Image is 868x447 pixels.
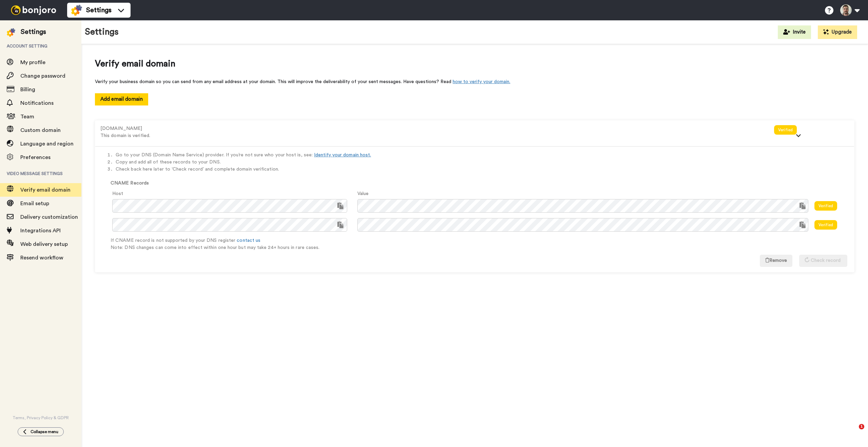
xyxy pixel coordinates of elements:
[778,25,811,39] button: Invite
[95,78,854,85] div: Verify your business domain so you can send from any email address at your domain. This will impr...
[774,125,797,135] div: Verified
[71,5,82,16] img: settings-colored.svg
[814,220,837,230] div: Verified
[818,25,857,39] button: Upgrade
[8,5,59,15] img: bj-logo-header-white.svg
[116,166,847,173] li: Check back here later to ‘Check record’ and complete domain verification.
[86,5,112,15] span: Settings
[100,132,774,139] p: This domain is verified.
[20,87,35,92] span: Billing
[811,258,841,263] span: Check record
[453,79,510,84] a: how to verify your domain.
[20,100,54,106] span: Notifications
[859,424,864,429] span: 1
[799,255,847,267] button: Check record
[814,201,837,211] div: Verified
[95,58,854,70] span: Verify email domain
[20,60,45,65] span: My profile
[111,244,847,251] p: Note: DNS changes can come into effect within one hour but may take 24+ hours in rare cases.
[760,255,792,267] button: Remove
[20,255,63,260] span: Resend workflow
[357,190,369,197] label: Value
[100,125,774,132] div: [DOMAIN_NAME]
[20,228,61,233] span: Integrations API
[112,190,123,197] label: Host
[85,27,119,37] h1: Settings
[20,187,71,193] span: Verify email domain
[20,241,68,247] span: Web delivery setup
[21,27,46,37] div: Settings
[20,128,61,133] span: Custom domain
[20,73,65,79] span: Change password
[100,125,849,131] a: [DOMAIN_NAME]This domain is verified.Verified
[20,114,34,119] span: Team
[111,181,149,186] b: CNAME Records
[237,238,260,243] a: contact us
[20,155,51,160] span: Preferences
[314,153,371,157] a: Identify your domain host.
[20,141,74,147] span: Language and region
[95,93,148,105] button: Add email domain
[845,424,861,440] iframe: Intercom live chat
[18,427,64,436] button: Collapse menu
[20,201,49,206] span: Email setup
[116,152,847,159] li: Go to your DNS (Domain Name Service) provider. If you’re not sure who your host is, see:
[20,214,78,220] span: Delivery customization
[7,28,15,37] img: settings-colored.svg
[116,159,847,166] li: Copy and add all of these records to your DNS.
[31,429,58,434] span: Collapse menu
